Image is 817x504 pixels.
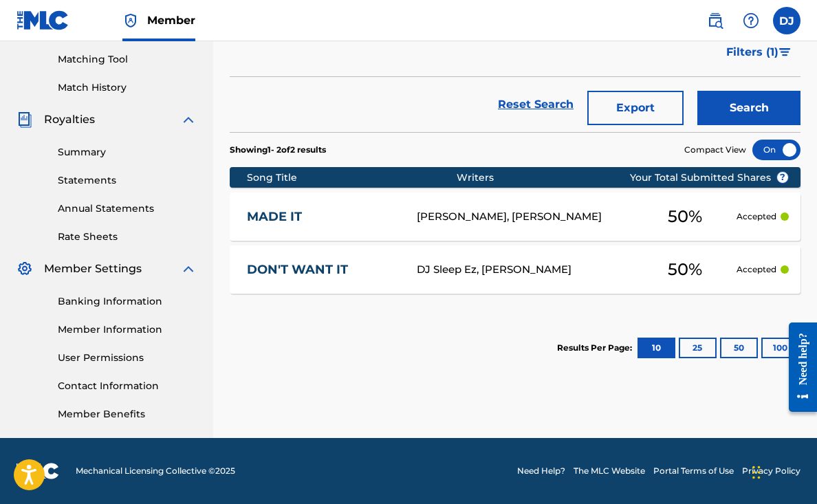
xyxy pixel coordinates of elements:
a: Match History [58,80,197,95]
iframe: Chat Widget [748,438,817,504]
div: Help [737,7,765,34]
a: User Permissions [58,351,197,365]
button: Search [697,91,800,125]
a: Privacy Policy [742,465,800,477]
a: Summary [58,145,197,160]
span: Member Settings [44,261,142,277]
div: Song Title [247,171,457,185]
img: Top Rightsholder [122,12,139,29]
a: Statements [58,173,197,188]
a: Banking Information [58,294,197,309]
span: ? [777,172,788,183]
img: search [707,12,723,29]
a: Matching Tool [58,52,197,67]
a: MADE IT [247,209,398,225]
span: Filters ( 1 ) [726,44,778,61]
a: Member Information [58,322,197,337]
span: Member [147,12,195,28]
img: filter [779,48,791,56]
a: DON'T WANT IT [247,262,398,278]
span: Your Total Submitted Shares [630,171,789,185]
a: Member Benefits [58,407,197,421]
iframe: Resource Center [778,309,817,426]
img: MLC Logo [17,10,69,30]
a: Annual Statements [58,201,197,216]
span: 50 % [668,204,702,229]
button: Export [587,91,684,125]
span: Mechanical Licensing Collective © 2025 [76,465,235,477]
p: Accepted [737,210,776,223]
a: Reset Search [491,89,580,120]
button: 25 [679,338,717,358]
a: Portal Terms of Use [653,465,734,477]
button: 10 [638,338,675,358]
span: Compact View [684,144,746,156]
span: Royalties [44,111,95,128]
a: The MLC Website [574,465,645,477]
button: 100 [761,338,799,358]
img: help [743,12,759,29]
button: 50 [720,338,758,358]
div: DJ Sleep Ez, [PERSON_NAME] [417,262,633,278]
p: Results Per Page: [557,342,635,354]
div: Drag [752,452,761,493]
p: Accepted [737,263,776,276]
a: Contact Information [58,379,197,393]
a: Rate Sheets [58,230,197,244]
button: Filters (1) [718,35,800,69]
a: Need Help? [517,465,565,477]
p: Showing 1 - 2 of 2 results [230,144,326,156]
img: Royalties [17,111,33,128]
img: expand [180,111,197,128]
div: User Menu [773,7,800,34]
span: 50 % [668,257,702,282]
img: expand [180,261,197,277]
a: Public Search [701,7,729,34]
div: [PERSON_NAME], [PERSON_NAME] [417,209,633,225]
img: Member Settings [17,261,33,277]
div: Writers [457,171,673,185]
img: logo [17,463,59,479]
